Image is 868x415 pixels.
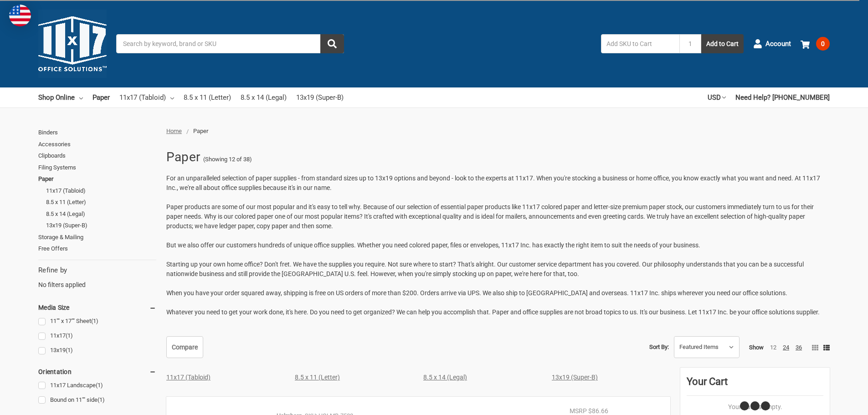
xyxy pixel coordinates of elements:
a: Free Offers [38,243,156,255]
a: 8.5 x 11 (Letter) [46,196,156,208]
a: Compare [166,336,203,358]
button: Add to Cart [701,34,744,53]
p: For an unparalleled selection of paper supplies - from standard sizes up to 13x19 options and bey... [166,174,830,317]
h5: Refine by [38,265,156,276]
a: 8.5 x 11 (Letter) [295,374,340,381]
span: (1) [96,382,103,389]
span: (1) [66,347,73,354]
a: 13x19 (Super-B) [552,374,598,381]
span: Paper [193,128,208,134]
input: Add SKU to Cart [601,34,679,53]
span: Account [765,39,791,49]
a: 11x17 (Tabloid) [119,87,174,108]
img: duty and tax information for United States [9,5,31,26]
a: 11"" x 17"" Sheet [38,315,156,328]
a: Need Help? [PHONE_NUMBER] [735,87,830,108]
span: Show [749,344,764,351]
div: No filters applied [38,265,156,290]
div: Your Cart [687,374,823,396]
a: Bound on 11"" side [38,394,156,406]
a: 11x17 (Tabloid) [46,185,156,197]
span: 0 [816,37,830,51]
span: (1) [91,318,98,324]
a: 11x17 (Tabloid) [166,374,211,381]
a: USD [708,87,726,108]
a: Home [166,128,182,134]
h5: Orientation [38,366,156,377]
img: 11x17.com [38,10,107,78]
a: 8.5 x 14 (Legal) [241,87,287,108]
a: Storage & Mailing [38,231,156,243]
a: 8.5 x 14 (Legal) [46,208,156,220]
a: Account [753,32,791,56]
a: 13x19 (Super-B) [296,87,344,108]
label: Sort By: [649,340,669,354]
span: (1) [98,396,105,403]
a: 0 [801,32,830,56]
a: 13x19 (Super-B) [46,220,156,231]
h5: Media Size [38,302,156,313]
a: 11x17 Landscape [38,379,156,392]
p: Your Cart Is Empty. [687,402,823,412]
a: Binders [38,127,156,138]
a: 8.5 x 14 (Legal) [423,374,467,381]
a: 13x19 [38,344,156,357]
h1: Paper [166,145,200,169]
span: (1) [66,332,73,339]
a: Paper [38,173,156,185]
a: 8.5 x 11 (Letter) [184,87,231,108]
a: Clipboards [38,150,156,162]
a: 11x17 [38,330,156,342]
a: 36 [796,344,802,351]
a: Filing Systems [38,162,156,174]
a: Shop Online [38,87,83,108]
a: 24 [783,344,789,351]
a: Accessories [38,138,156,150]
span: (Showing 12 of 38) [203,155,252,164]
input: Search by keyword, brand or SKU [116,34,344,53]
a: Paper [92,87,110,108]
a: 12 [770,344,776,351]
span: $86.66 [588,407,608,415]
